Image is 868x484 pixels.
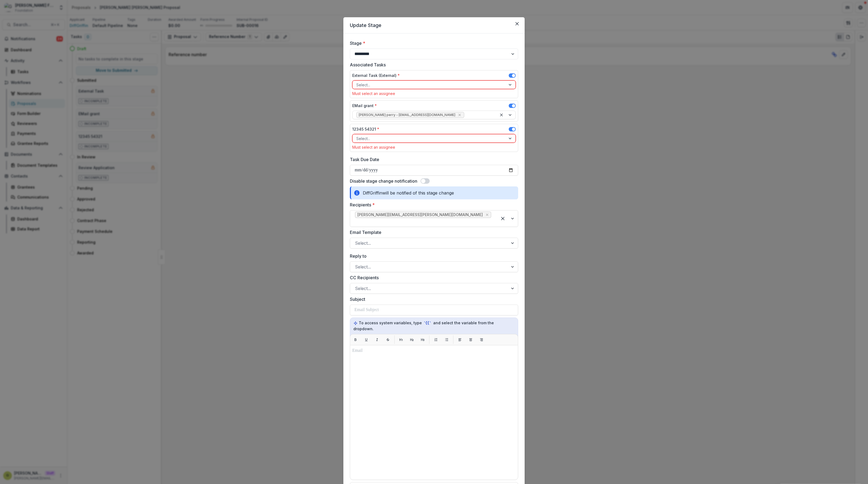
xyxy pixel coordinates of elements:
button: H1 [397,335,405,344]
button: H3 [418,335,427,344]
div: DiffGriffin will be notified of this stage change [350,186,518,199]
button: Underline [362,335,371,344]
label: Stage [350,40,515,46]
div: Remove Griffin perry - griffin@trytemelio.com [457,112,462,118]
div: Clear selected options [498,214,507,223]
label: Subject [350,296,515,302]
span: [PERSON_NAME] perry - [EMAIL_ADDRESS][DOMAIN_NAME] [359,113,455,117]
span: [PERSON_NAME][EMAIL_ADDRESS][PERSON_NAME][DOMAIN_NAME] [357,213,483,217]
label: CC Recipients [350,274,515,281]
button: Bold [351,335,360,344]
label: EMail grant [352,103,377,108]
label: 12345 54321 [352,126,379,132]
button: List [442,335,451,344]
label: Associated Tasks [350,62,515,68]
label: External Task (External) [352,73,400,78]
div: Must select an assignee [352,145,516,149]
button: Align center [466,335,475,344]
button: List [432,335,440,344]
p: To access system variables, type and select the variable from the dropdown. [353,320,515,332]
div: Clear selected options [498,112,505,118]
label: Email Template [350,229,515,236]
button: H2 [408,335,416,344]
code: `{{` [423,320,432,326]
button: Italic [373,335,381,344]
button: Align left [456,335,464,344]
div: Must select an assignee [352,91,516,96]
button: Strikethrough [384,335,392,344]
header: Update Stage [343,17,525,33]
label: Disable stage change notification [350,178,417,184]
div: Remove griffin+diffin@trytemelio.com [484,212,490,217]
button: Close [513,19,521,28]
label: Recipients [350,202,515,208]
button: Align right [477,335,486,344]
label: Reply to [350,253,515,259]
label: Task Due Date [350,156,515,163]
